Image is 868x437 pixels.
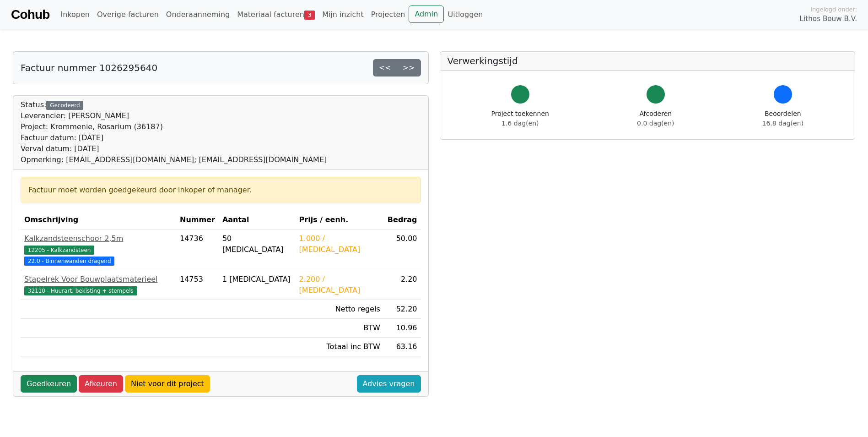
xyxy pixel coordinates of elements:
span: 22.0 - Binnenwanden dragend [24,257,114,266]
td: 10.96 [384,319,421,338]
div: 2.200 / [MEDICAL_DATA] [299,274,380,296]
td: Netto regels [296,300,384,319]
th: Omschrijving [21,211,176,229]
span: 1.6 dag(en) [501,120,539,127]
a: Admin [409,5,444,23]
a: Afkeuren [79,375,123,393]
td: 63.16 [384,338,421,356]
div: Project toekennen [491,109,549,128]
a: Advies vragen [357,375,421,393]
div: Opmerking: [EMAIL_ADDRESS][DOMAIN_NAME]; [EMAIL_ADDRESS][DOMAIN_NAME] [21,154,327,165]
a: Uitloggen [444,5,486,24]
a: Materiaal facturen3 [233,5,318,24]
th: Prijs / eenh. [296,211,384,229]
span: 0.0 dag(en) [637,120,674,127]
a: >> [397,59,421,76]
span: 12205 - Kalkzandsteen [24,246,94,255]
div: 1 [MEDICAL_DATA] [222,274,292,285]
a: Mijn inzicht [318,5,367,24]
div: 1.000 / [MEDICAL_DATA] [299,233,380,255]
div: Beoordelen [762,109,803,128]
td: 52.20 [384,300,421,319]
th: Nummer [176,211,219,229]
div: Afcoderen [637,109,674,128]
a: Goedkeuren [21,375,77,393]
th: Aantal [219,211,296,229]
a: Niet voor dit project [125,375,210,393]
a: Kalkzandsteenschoor 2,5m12205 - Kalkzandsteen 22.0 - Binnenwanden dragend [24,233,173,266]
span: Ingelogd onder: [810,5,857,14]
a: Stapelrek Voor Bouwplaatsmaterieel32110 - Huurart. bekisting + stempels [24,274,173,296]
span: 3 [304,11,315,20]
span: 16.8 dag(en) [762,120,803,127]
div: Project: Krommenie, Rosarium (36187) [21,121,327,132]
td: 14736 [176,229,219,270]
td: 14753 [176,270,219,300]
td: 2.20 [384,270,421,300]
td: BTW [296,319,384,338]
a: Projecten [367,5,409,24]
td: Totaal inc BTW [296,338,384,356]
a: Inkopen [57,5,93,24]
a: << [373,59,397,76]
a: Onderaanneming [162,5,233,24]
div: Kalkzandsteenschoor 2,5m [24,233,173,244]
span: 32110 - Huurart. bekisting + stempels [24,286,137,295]
div: Gecodeerd [46,101,83,110]
div: Stapelrek Voor Bouwplaatsmaterieel [24,274,173,285]
div: Factuur moet worden goedgekeurd door inkoper of manager. [28,185,413,196]
td: 50.00 [384,229,421,270]
div: Status: [21,99,327,165]
a: Overige facturen [93,5,162,24]
a: Cohub [11,4,49,26]
h5: Factuur nummer 1026295640 [21,62,157,73]
div: Factuur datum: [DATE] [21,132,327,143]
th: Bedrag [384,211,421,229]
span: Lithos Bouw B.V. [800,14,857,24]
div: 50 [MEDICAL_DATA] [222,233,292,255]
h5: Verwerkingstijd [447,55,848,66]
div: Leverancier: [PERSON_NAME] [21,110,327,121]
div: Verval datum: [DATE] [21,143,327,154]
